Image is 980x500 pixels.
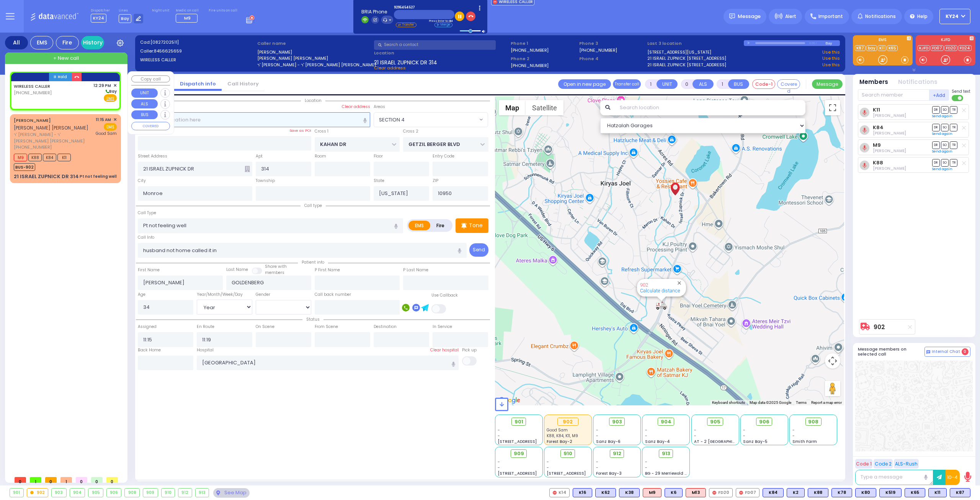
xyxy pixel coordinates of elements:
input: Search hospital [197,356,459,370]
span: 0 [15,477,26,483]
div: M9 [643,488,661,497]
span: Clear address [374,65,406,71]
div: 908 [125,489,139,497]
span: 901 [514,418,523,426]
div: See map [213,488,249,498]
a: K65 [887,45,898,51]
span: KY24 [946,13,959,20]
label: Lines [119,8,144,13]
label: Turn off text [952,94,964,102]
a: K11 [878,45,886,51]
span: Abraham Schwartz [873,148,906,154]
a: Send again [932,167,952,171]
span: - [694,427,696,433]
span: Sanz Bay-4 [645,439,670,444]
span: Help [917,13,928,20]
div: BLS [950,488,970,497]
a: K87 [855,45,866,51]
span: - [498,427,500,433]
label: Save as POI [289,128,311,133]
span: 908 [808,418,818,426]
span: Call type [301,203,326,208]
a: FD07 [931,45,944,51]
span: - [645,459,647,465]
button: ALS-Rush [894,459,919,469]
label: Assigned [138,324,157,330]
span: 1 [60,477,72,483]
span: - [498,433,500,439]
span: Good Sam [96,131,117,136]
div: BLS [831,488,852,497]
a: bay [866,45,877,51]
a: [STREET_ADDRESS][US_STATE] [647,49,711,56]
span: SO [941,141,949,149]
div: 903 [52,489,66,497]
div: Fire [56,36,79,49]
label: In Service [433,324,452,330]
span: 11:15 AM [96,117,111,123]
span: K11 [57,154,71,161]
span: - [498,459,500,465]
span: 1 [30,477,41,483]
button: Close [676,279,683,287]
span: 12:29 PM [93,83,111,89]
span: TR [950,106,957,113]
div: 902 [656,301,667,310]
label: Apt [256,153,263,159]
div: EMS [30,36,53,49]
a: 21 ISRAEL ZUPNICK [STREET_ADDRESS] [647,62,726,68]
div: K84 [763,488,784,497]
label: WIRELESS CALLER [140,57,255,63]
label: Fire units on call [209,8,237,13]
span: SECTION 4 [379,116,405,124]
label: City [138,178,146,184]
label: From Scene [315,324,338,330]
div: 901 [10,489,23,497]
a: M9 [873,142,881,148]
input: Search member [858,89,929,101]
a: WIRELESS CALLER [14,83,50,89]
span: Forest Bay-2 [547,439,572,444]
button: Send [469,243,488,257]
label: Age [138,292,145,298]
a: K11 [873,107,880,113]
div: BLS [595,488,616,497]
span: Important [818,13,843,20]
label: First Name [138,267,160,273]
div: BLS [879,488,902,497]
span: 0 [962,348,969,355]
div: FD07 [736,488,759,497]
input: Search location here [138,112,371,127]
a: Calculate distance [640,288,680,293]
span: AT - 2 [GEOGRAPHIC_DATA] [694,439,751,444]
span: ✕ [113,116,117,123]
button: Internal Chat 0 [924,347,970,357]
span: 0 [91,477,103,483]
label: Back Home [138,347,161,353]
span: 912 [613,450,621,457]
label: Dispatcher [91,8,110,13]
span: Phone 4 [579,56,645,62]
div: K38 [619,488,640,497]
span: - [743,433,745,439]
label: Cross 1 [315,128,328,134]
span: Send text [952,89,970,94]
label: Hospital [197,347,214,353]
span: 909 [514,450,524,457]
input: Search location [615,100,806,115]
span: 0 [45,477,57,483]
h5: Message members on selected call [858,347,924,357]
label: ר' [PERSON_NAME] - ר' [PERSON_NAME] [PERSON_NAME] [257,62,372,68]
a: [PERSON_NAME] [14,117,51,123]
span: 0 [106,477,118,483]
span: TR [950,141,957,149]
span: Phone 2 [511,56,577,62]
div: FD20 [709,488,733,497]
div: Press Enter to dial [394,19,454,23]
span: SO [941,159,949,166]
label: Call back number [315,292,351,298]
button: Drag Pegman onto the map to open Street View [825,381,840,396]
label: [PERSON_NAME] [PERSON_NAME] [257,55,372,62]
div: 910 [162,489,175,497]
button: UNIT [131,89,158,98]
